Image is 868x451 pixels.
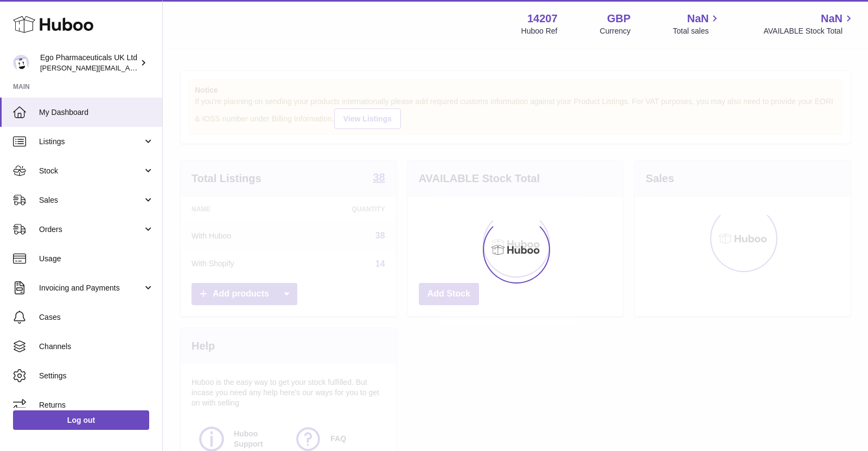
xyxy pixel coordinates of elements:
[13,55,29,71] img: jane.bates@egopharm.com
[39,400,154,410] span: Returns
[39,283,143,293] span: Invoicing and Payments
[607,11,630,26] strong: GBP
[521,26,558,36] div: Huboo Ref
[527,11,558,26] strong: 14207
[673,11,721,36] a: NaN Total sales
[39,195,143,205] span: Sales
[600,26,631,36] div: Currency
[39,254,154,264] span: Usage
[39,224,143,235] span: Orders
[39,137,143,147] span: Listings
[39,342,154,352] span: Channels
[39,371,154,381] span: Settings
[673,26,721,36] span: Total sales
[763,26,855,36] span: AVAILABLE Stock Total
[39,312,154,323] span: Cases
[687,11,709,26] span: NaN
[39,107,154,118] span: My Dashboard
[39,166,143,176] span: Stock
[40,63,276,72] span: [PERSON_NAME][EMAIL_ADDRESS][PERSON_NAME][DOMAIN_NAME]
[821,11,843,26] span: NaN
[763,11,855,36] a: NaN AVAILABLE Stock Total
[13,410,149,430] a: Log out
[40,53,138,73] div: Ego Pharmaceuticals UK Ltd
